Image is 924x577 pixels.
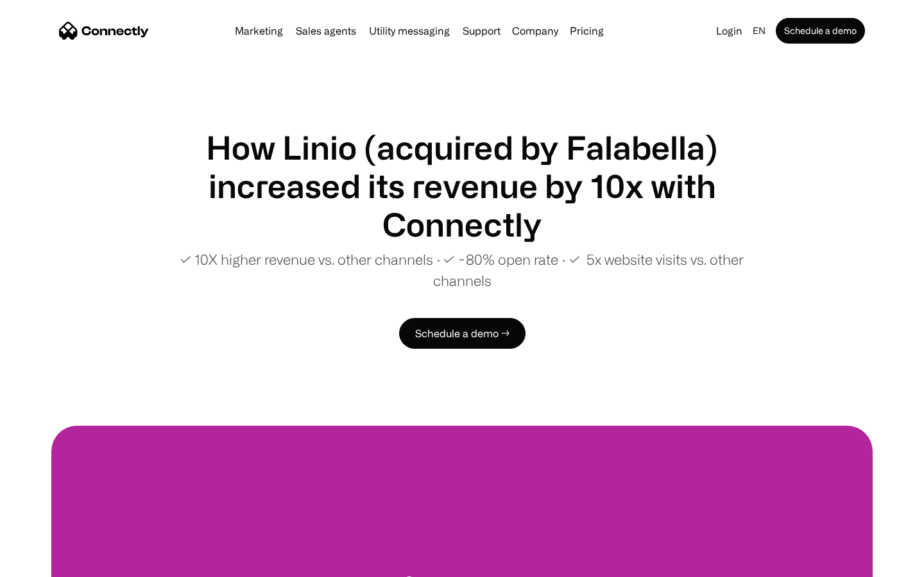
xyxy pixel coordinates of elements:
[711,22,748,40] a: Login
[364,26,455,36] a: Utility messaging
[291,26,361,36] a: Sales agents
[154,249,770,291] p: ✓ 10X higher revenue vs. other channels ∙ ✓ ~80% open rate ∙ ✓ 5x website visits vs. other channels
[230,26,288,36] a: Marketing
[26,555,77,573] ul: Language list
[565,26,609,36] a: Pricing
[154,128,770,244] h1: How Linio (acquired by Falabella) increased its revenue by 10x with Connectly
[776,18,865,44] a: Schedule a demo
[59,21,149,40] a: home
[753,22,766,40] div: en
[458,26,506,36] a: Support
[399,318,526,349] a: Schedule a demo →
[748,22,773,40] div: en
[508,22,562,40] div: Company
[13,553,77,573] aside: Language selected: English
[512,22,558,40] div: Company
